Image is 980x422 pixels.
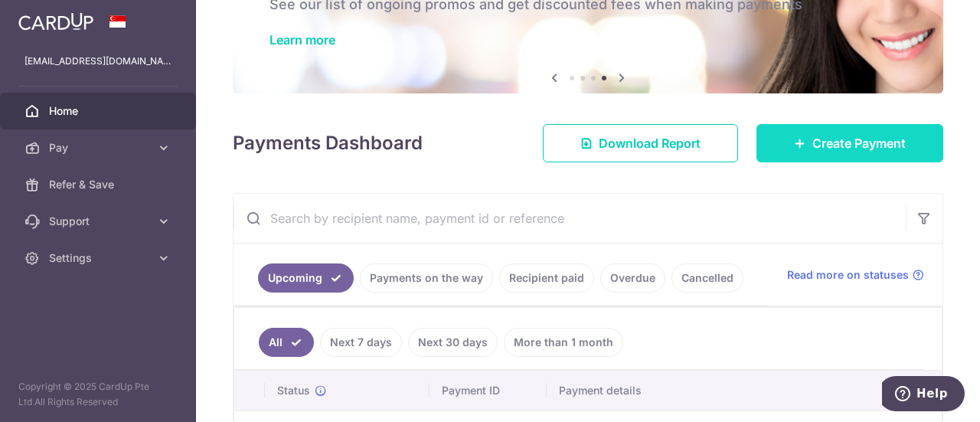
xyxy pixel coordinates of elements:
iframe: Opens a widget where you can find more information [882,376,965,414]
a: Next 7 days [320,328,402,357]
a: Overdue [600,263,665,293]
th: Payment ID [430,371,547,411]
a: Recipient paid [499,263,594,293]
a: Cancelled [671,263,743,293]
span: Home [49,103,150,119]
span: Pay [49,140,150,155]
a: Read more on statuses [787,267,924,283]
span: Status [277,383,310,398]
img: CardUp [18,12,93,31]
h4: Payments Dashboard [233,129,423,157]
span: Refer & Save [49,177,150,192]
input: Search by recipient name, payment id or reference [234,194,906,243]
span: Support [49,214,150,229]
span: Settings [49,250,150,266]
span: Create Payment [812,134,906,152]
span: Read more on statuses [787,267,909,283]
a: Learn more [269,32,335,47]
a: Payments on the way [360,263,493,293]
a: Create Payment [756,124,943,162]
a: Upcoming [258,263,354,293]
span: Download Report [599,134,701,152]
a: More than 1 month [504,328,623,357]
a: Next 30 days [408,328,498,357]
th: Payment details [547,371,888,411]
a: All [259,328,314,357]
a: Download Report [543,124,738,162]
p: [EMAIL_ADDRESS][DOMAIN_NAME] [24,54,171,69]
